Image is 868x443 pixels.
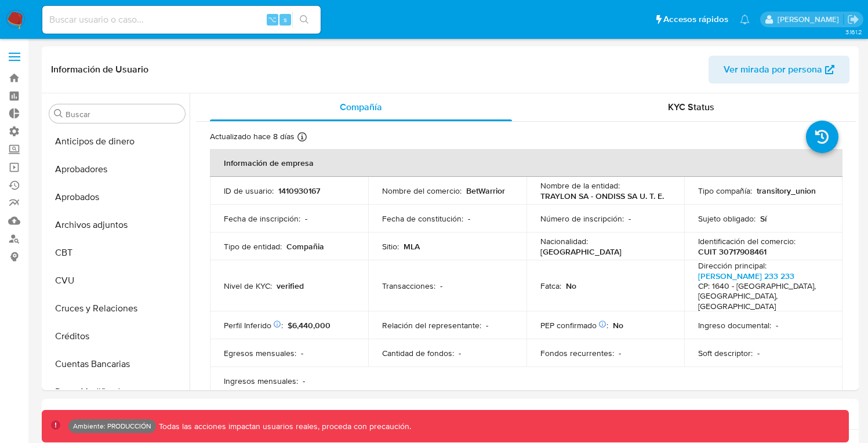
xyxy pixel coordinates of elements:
button: Aprobados [45,183,190,211]
input: Buscar [66,109,180,119]
p: PEP confirmado : [540,320,608,331]
p: ID de usuario : [224,186,274,196]
p: - [440,281,442,291]
a: Salir [847,13,859,26]
p: Soft descriptor : [698,348,753,358]
p: Ambiente: PRODUCCIÓN [73,424,151,429]
p: Cantidad de fondos : [382,348,454,358]
p: Relación del representante : [382,320,481,331]
p: Identificación del comercio : [698,236,796,246]
button: Ver mirada por persona [709,56,849,83]
p: Fatca : [540,281,561,291]
p: Fondos recurrentes : [540,348,614,358]
span: Ver mirada por persona [724,56,822,83]
p: Dirección principal : [698,260,767,271]
p: - [459,348,461,358]
p: - [776,320,778,331]
span: KYC Status [668,100,714,114]
button: Archivos adjuntos [45,211,190,239]
p: Actualizado hace 8 días [210,131,295,142]
button: Cruces y Relaciones [45,295,190,322]
p: transitory_union [757,186,816,196]
p: maximiliano.farias@mercadolibre.com [778,14,843,25]
p: [GEOGRAPHIC_DATA] [540,246,622,257]
h4: CP: 1640 - [GEOGRAPHIC_DATA], [GEOGRAPHIC_DATA], [GEOGRAPHIC_DATA] [698,281,824,312]
p: Transacciones : [382,281,435,291]
p: - [619,348,621,358]
p: MLA [404,241,420,252]
p: Sujeto obligado : [698,213,756,224]
p: verified [277,281,304,291]
button: search-icon [292,12,316,28]
p: Número de inscripción : [540,213,624,224]
p: Nivel de KYC : [224,281,272,291]
p: Ingreso documental : [698,320,771,331]
span: Accesos rápidos [663,13,728,26]
p: - [301,348,303,358]
p: BetWarrior [466,186,505,196]
p: Todas las acciones impactan usuarios reales, proceda con precaución. [156,421,411,432]
span: s [284,14,287,25]
p: TRAYLON SA - ONDISS SA U. T. E. [540,191,664,201]
button: Aprobadores [45,155,190,183]
p: - [629,213,631,224]
p: Egresos mensuales : [224,348,296,358]
th: Información de empresa [210,149,842,177]
p: Sí [760,213,767,224]
p: No [566,281,576,291]
span: Compañía [340,100,382,114]
p: - [305,213,307,224]
p: Nombre de la entidad : [540,180,620,191]
p: Fecha de constitución : [382,213,463,224]
p: - [468,213,470,224]
button: CBT [45,239,190,267]
button: Créditos [45,322,190,350]
button: CVU [45,267,190,295]
span: ⌥ [268,14,277,25]
button: Anticipos de dinero [45,128,190,155]
p: Nacionalidad : [540,236,588,246]
p: Sitio : [382,241,399,252]
button: Buscar [54,109,63,118]
p: Ingresos mensuales : [224,376,298,386]
p: Perfil Inferido : [224,320,283,331]
button: Datos Modificados [45,378,190,406]
p: Nombre del comercio : [382,186,462,196]
p: - [486,320,488,331]
p: Tipo compañía : [698,186,752,196]
p: Compañia [286,241,324,252]
p: - [303,376,305,386]
p: No [613,320,623,331]
input: Buscar usuario o caso... [42,12,321,27]
p: 1410930167 [278,186,320,196]
h1: Información de Usuario [51,64,148,75]
p: CUIT 30717908461 [698,246,767,257]
p: - [757,348,760,358]
span: $6,440,000 [288,319,331,331]
a: [PERSON_NAME] 233 233 [698,270,794,282]
h1: Contactos [51,408,849,420]
button: Cuentas Bancarias [45,350,190,378]
p: Tipo de entidad : [224,241,282,252]
p: Fecha de inscripción : [224,213,300,224]
a: Notificaciones [740,14,750,24]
